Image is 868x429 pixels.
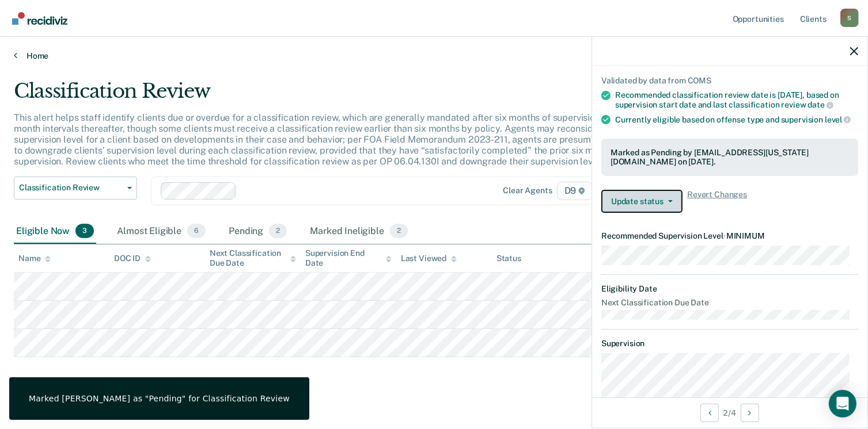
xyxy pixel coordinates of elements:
div: DOC ID [114,254,151,263]
div: Name [18,254,51,263]
div: Marked as Pending by [EMAIL_ADDRESS][US_STATE][DOMAIN_NAME] on [DATE]. [611,148,849,167]
button: Previous Opportunity [700,404,719,422]
div: Status [496,254,521,263]
div: 2 / 4 [592,397,867,428]
p: This alert helps staff identify clients due or overdue for a classification review, which are gen... [14,112,657,167]
a: Home [14,51,854,61]
span: 3 [75,224,94,239]
div: Clear agents [503,186,552,196]
div: Open Intercom Messenger [829,390,856,417]
div: Recommended classification review date is [DATE], based on supervision start date and last classi... [615,90,858,110]
button: Next Opportunity [741,404,759,422]
dt: Recommended Supervision Level MINIMUM [601,231,858,241]
div: S [840,9,859,27]
dt: Eligibility Date [601,284,858,294]
span: Classification Review [19,183,123,193]
span: date [808,100,833,109]
div: Last Viewed [401,254,457,263]
div: Classification Review [14,79,665,112]
span: Revert Changes [687,190,747,213]
div: Eligible Now [14,219,96,244]
div: Validated by data from COMS [601,76,858,86]
span: 2 [390,224,408,239]
button: Update status [601,190,683,213]
div: Pending [226,219,289,244]
span: 6 [187,224,206,239]
button: Profile dropdown button [840,9,859,27]
div: Supervision End Date [305,248,392,268]
span: • [723,231,726,240]
dt: Supervision [601,339,858,348]
span: 2 [269,224,287,239]
img: Recidiviz [12,12,67,25]
div: Almost Eligible [115,219,208,244]
span: D9 [557,182,593,200]
div: Marked Ineligible [308,219,410,244]
span: level [825,115,851,124]
div: Currently eligible based on offense type and supervision [615,114,858,125]
div: Marked [PERSON_NAME] as "Pending" for Classification Review [29,393,290,404]
div: Next Classification Due Date [210,248,296,268]
dt: Next Classification Due Date [601,298,858,308]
